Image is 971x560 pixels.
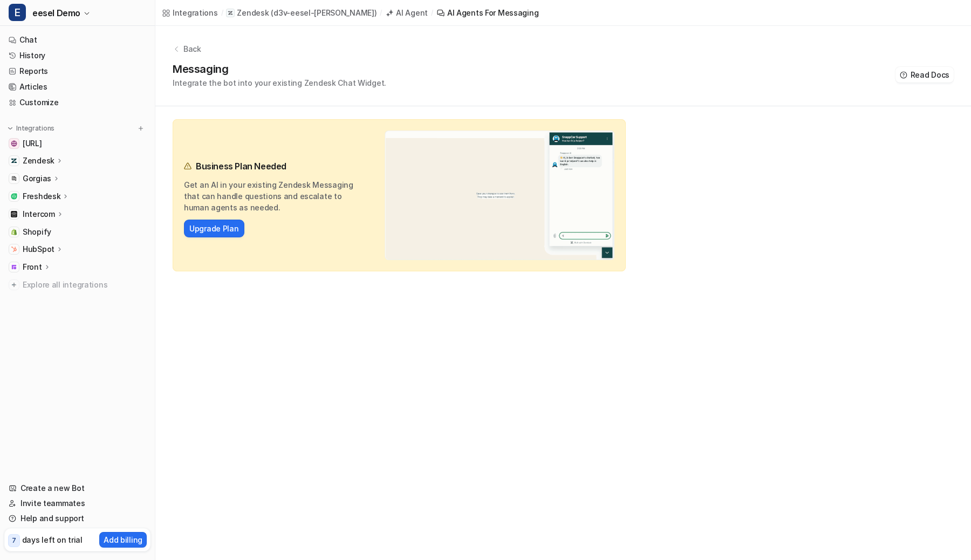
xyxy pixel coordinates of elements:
[4,79,151,94] a: Articles
[11,264,17,270] img: Front
[23,155,54,166] p: Zendesk
[11,193,17,200] img: Freshdesk
[221,8,223,18] span: /
[16,124,54,133] p: Integrations
[196,160,286,173] p: Business Plan Needed
[162,7,218,18] a: Integrations
[99,532,147,548] button: Add billing
[447,7,539,18] div: AI Agents for messaging
[6,125,14,132] img: expand menu
[4,481,151,496] a: Create a new Bot
[23,209,55,220] p: Intercom
[137,125,145,132] img: menu_add.svg
[895,67,954,83] button: Read Docs
[4,95,151,110] a: Customize
[23,138,42,149] span: [URL]
[237,8,269,18] p: Zendesk
[184,220,244,237] button: Upgrade Plan
[23,244,54,255] p: HubSpot
[9,279,19,290] img: explore all integrations
[4,511,151,526] a: Help and support
[12,536,16,545] p: 7
[436,7,539,18] a: AI Agents for messaging
[32,5,80,21] span: eesel Demo
[4,123,58,134] button: Integrations
[4,224,151,240] a: ShopifyShopify
[23,262,42,272] p: Front
[9,4,26,21] span: E
[11,158,17,164] img: Zendesk
[173,7,218,18] div: Integrations
[385,7,428,18] a: AI Agent
[431,8,433,18] span: /
[4,136,151,151] a: docs.eesel.ai[URL]
[11,175,17,182] img: Gorgias
[173,77,386,88] p: Integrate the bot into your existing Zendesk Chat Widget.
[271,8,377,18] p: ( d3v-eesel-[PERSON_NAME] )
[22,534,83,545] p: days left on trial
[385,131,614,260] img: Zendesk Chat
[173,61,386,77] h1: Messaging
[23,191,60,202] p: Freshdesk
[23,227,51,237] span: Shopify
[911,69,949,80] span: Read Docs
[11,140,17,147] img: docs.eesel.ai
[11,229,17,235] img: Shopify
[183,43,201,54] p: Back
[396,7,428,18] div: AI Agent
[380,8,382,18] span: /
[4,64,151,79] a: Reports
[11,211,17,217] img: Intercom
[23,276,146,293] span: Explore all integrations
[226,8,377,18] a: Zendesk(d3v-eesel-[PERSON_NAME])
[189,223,239,234] a: Upgrade Plan
[11,246,17,252] img: HubSpot
[184,179,361,213] p: Get an AI in your existing Zendesk Messaging that can handle questions and escalate to human agen...
[4,277,151,292] a: Explore all integrations
[4,48,151,63] a: History
[4,32,151,47] a: Chat
[23,173,51,184] p: Gorgias
[104,534,142,545] p: Add billing
[4,496,151,511] a: Invite teammates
